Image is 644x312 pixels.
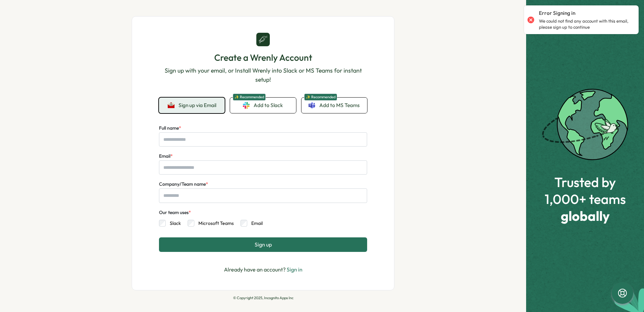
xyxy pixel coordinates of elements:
[287,266,302,273] a: Sign in
[247,220,263,227] label: Email
[539,18,632,30] p: We could not find any account with this email, please sign up to continue
[159,181,208,188] label: Company/Team name
[545,175,626,189] span: Trusted by
[159,209,191,216] div: Our team uses
[230,98,296,113] a: ✨ RecommendedAdd to Slack
[254,102,283,109] span: Add to Slack
[545,191,626,206] span: 1,000+ teams
[179,102,216,108] span: Sign up via Email
[132,296,394,300] p: © Copyright 2025, Incognito Apps Inc
[224,265,302,274] p: Already have an account?
[233,94,266,101] span: ✨ Recommended
[301,98,367,113] a: ✨ RecommendedAdd to MS Teams
[304,94,337,101] span: ✨ Recommended
[545,208,626,223] span: globally
[194,220,234,227] label: Microsoft Teams
[319,102,360,109] span: Add to MS Teams
[159,52,367,63] h1: Create a Wrenly Account
[159,66,367,84] p: Sign up with your email, or Install Wrenly into Slack or MS Teams for instant setup!
[166,220,181,227] label: Slack
[159,237,367,252] button: Sign up
[159,125,181,132] label: Full name
[159,153,173,160] label: Email
[539,9,575,17] p: Error Signing in
[255,241,272,248] span: Sign up
[159,98,225,113] button: Sign up via Email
